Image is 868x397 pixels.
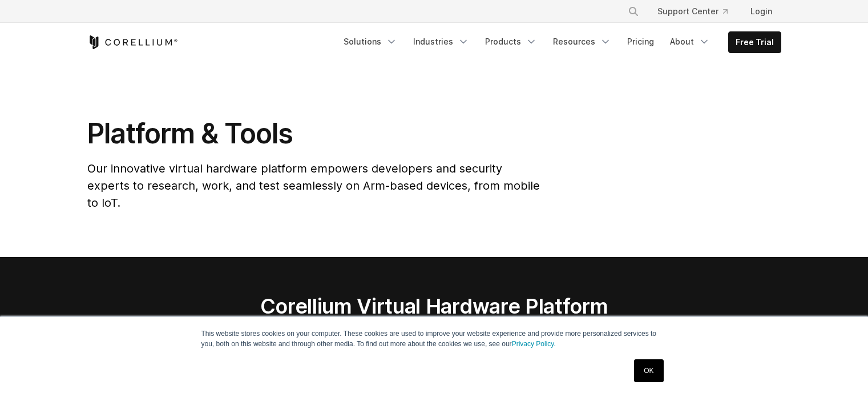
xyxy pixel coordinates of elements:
[546,31,618,52] a: Resources
[648,1,737,22] a: Support Center
[623,1,644,22] button: Search
[663,31,717,52] a: About
[207,294,661,319] h2: Corellium Virtual Hardware Platform
[406,31,476,52] a: Industries
[512,340,556,348] a: Privacy Policy.
[620,31,661,52] a: Pricing
[634,359,663,382] a: OK
[337,31,781,53] div: Navigation Menu
[614,1,781,22] div: Navigation Menu
[337,31,404,52] a: Solutions
[201,328,667,349] p: This website stores cookies on your computer. These cookies are used to improve your website expe...
[87,117,542,151] h1: Platform & Tools
[741,1,781,22] a: Login
[478,31,544,52] a: Products
[87,162,540,210] span: Our innovative virtual hardware platform empowers developers and security experts to research, wo...
[87,35,178,49] a: Corellium Home
[729,32,781,53] a: Free Trial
